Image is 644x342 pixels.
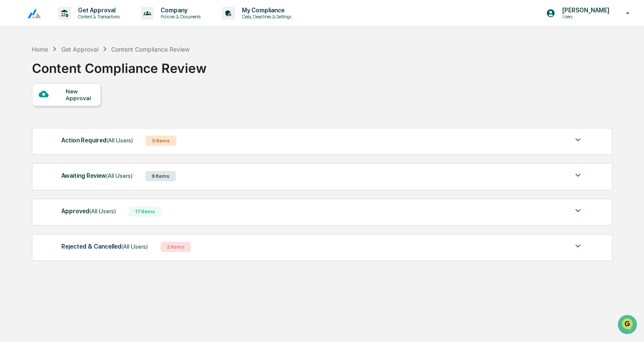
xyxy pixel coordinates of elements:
span: (All Users) [121,243,148,250]
p: Data, Deadlines & Settings [235,14,296,20]
span: Data Lookup [17,124,54,132]
p: Policies & Documents [154,14,205,20]
div: Home [32,46,48,53]
p: Users [555,14,614,20]
div: Rejected & Cancelled [61,241,148,252]
img: caret [573,135,583,145]
p: Content & Transactions [71,14,124,20]
div: Start new chat [29,65,140,74]
button: Start new chat [145,68,155,78]
div: 🗄️ [62,108,69,115]
p: Get Approval [71,7,124,14]
img: caret [573,170,583,180]
div: Awaiting Review [61,170,132,181]
span: (All Users) [106,172,132,179]
div: 🔎 [9,125,15,131]
a: 🖐️Preclearance [5,104,58,119]
img: caret [573,206,583,216]
div: New Approval [66,88,94,101]
div: Action Required [61,135,133,146]
img: logo [20,8,41,19]
div: Get Approval [61,46,98,53]
a: 🗄️Attestations [58,104,109,119]
div: Content Compliance Review [32,54,207,76]
span: (All Users) [106,137,133,144]
span: (All Users) [89,208,116,214]
div: We're available if you need us! [29,74,108,81]
img: 1746055101610-c473b297-6a78-478c-a979-82029cc54cd1 [9,65,24,81]
a: Powered byPylon [60,144,103,151]
div: 9 Items [145,171,176,181]
a: 🔎Data Lookup [5,120,57,136]
img: caret [573,241,583,251]
div: 17 Items [129,206,161,217]
p: How can we help? [9,18,155,32]
div: Content Compliance Review [111,46,190,53]
div: 0 Items [146,136,176,146]
div: 2 Items [161,242,191,252]
p: My Compliance [235,7,296,14]
p: [PERSON_NAME] [555,7,614,14]
span: Attestations [70,107,106,116]
iframe: Open customer support [617,314,640,337]
div: Approved [61,206,116,217]
span: Pylon [85,145,103,151]
p: Company [154,7,205,14]
span: Preclearance [17,107,55,116]
div: 🖐️ [9,108,15,115]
